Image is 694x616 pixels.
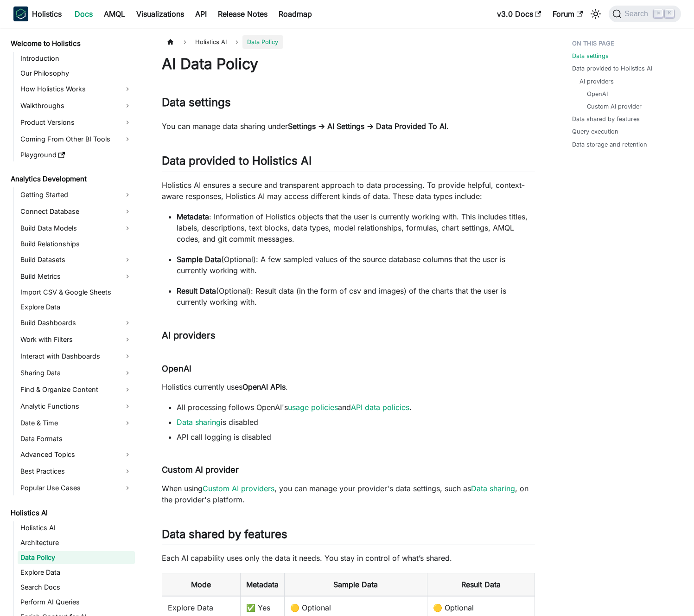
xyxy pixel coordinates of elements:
[18,536,135,549] a: Architecture
[162,364,535,374] h4: OpenAI
[18,349,135,364] a: Interact with Dashboards
[18,432,135,445] a: Data Formats
[18,148,135,161] a: Playground
[18,481,135,495] a: Popular Use Cases
[177,402,535,413] li: All processing follows OpenAI's and .
[177,431,535,443] li: API call logging is disabled
[162,573,240,596] th: Mode
[177,417,535,428] li: is disabled
[18,416,135,430] a: Date & Time
[162,527,535,545] h2: Data shared by features
[572,115,640,123] a: Data shared by features
[203,484,274,493] a: Custom AI providers
[622,10,654,18] span: Search
[162,121,535,132] p: You can manage data sharing under .
[18,581,135,594] a: Search Docs
[240,573,284,596] th: Metadata
[18,237,135,250] a: Build Relationships
[13,6,28,21] img: Holistics
[665,9,674,18] kbd: K
[18,551,135,564] a: Data Policy
[162,180,535,202] p: Holistics AI ensures a secure and transparent approach to data processing. To provide helpful, co...
[162,55,535,73] h1: AI Data Policy
[547,6,588,21] a: Forum
[18,252,135,267] a: Build Datasets
[162,381,535,392] p: Holistics currently uses .
[162,465,535,475] h4: Custom AI provider
[572,127,618,136] a: Query execution
[18,286,135,299] a: Import CSV & Google Sheets
[18,269,135,284] a: Build Metrics
[32,8,62,19] b: Holistics
[13,6,62,21] a: HolisticsHolistics
[18,115,135,130] a: Product Versions
[18,315,135,330] a: Build Dashboards
[18,221,135,236] a: Build Data Models
[579,77,614,86] a: AI providers
[162,154,535,172] h2: Data provided to Holistics AI
[162,96,535,113] h2: Data settings
[18,464,135,479] a: Best Practices
[588,6,603,21] button: Switch between dark and light mode (currently light mode)
[18,521,135,534] a: Holistics AI
[18,382,135,397] a: Find & Organize Content
[8,173,135,186] a: Analytics Development
[162,483,535,505] p: When using , you can manage your provider's data settings, such as , on the provider's platform.
[471,484,515,493] a: Data sharing
[162,35,535,49] nav: Breadcrumbs
[654,9,663,18] kbd: ⌘
[18,596,135,609] a: Perform AI Queries
[18,366,135,380] a: Sharing Data
[18,301,135,314] a: Explore Data
[491,6,547,21] a: v3.0 Docs
[587,90,608,98] a: OpenAI
[131,6,190,21] a: Visualizations
[8,507,135,520] a: Holistics AI
[162,552,535,564] p: Each AI capability uses only the data it needs. You stay in control of what’s shared.
[190,6,212,21] a: API
[191,35,231,49] span: Holistics AI
[351,403,409,412] a: API data policies
[162,330,535,341] h3: AI providers
[18,187,135,202] a: Getting Started
[69,6,98,21] a: Docs
[427,573,535,596] th: Result Data
[177,212,209,221] strong: Metadata
[572,64,652,73] a: Data provided to Holistics AI
[177,255,221,264] strong: Sample Data
[18,204,135,219] a: Connect Database
[284,573,427,596] th: Sample Data
[18,132,135,147] a: Coming From Other BI Tools
[273,6,318,21] a: Roadmap
[177,285,535,308] p: (Optional): Result data (in the form of csv and images) of the charts that the user is currently ...
[4,28,143,616] nav: Docs sidebar
[177,286,216,295] strong: Result Data
[242,382,286,391] strong: OpenAI APIs
[18,82,135,96] a: How Holistics Works
[18,52,135,65] a: Introduction
[587,102,642,111] a: Custom AI provider
[18,447,135,462] a: Advanced Topics
[18,566,135,579] a: Explore Data
[572,51,609,60] a: Data settings
[18,67,135,80] a: Our Philosophy
[242,35,283,49] span: Data Policy
[288,122,446,131] strong: Settings -> AI Settings -> Data Provided To AI
[609,6,681,22] button: Search (Command+K)
[98,6,131,21] a: AMQL
[177,211,535,244] p: : Information of Holistics objects that the user is currently working with. This includes titles,...
[18,332,135,347] a: Work with Filters
[8,37,135,50] a: Welcome to Holistics
[177,254,535,276] p: (Optional): A few sampled values of the source database columns that the user is currently workin...
[18,98,135,113] a: Walkthroughs
[18,399,135,414] a: Analytic Functions
[572,140,647,149] a: Data storage and retention
[288,403,338,412] a: usage policies
[177,417,221,427] a: Data sharing
[162,35,179,49] a: Home page
[212,6,273,21] a: Release Notes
